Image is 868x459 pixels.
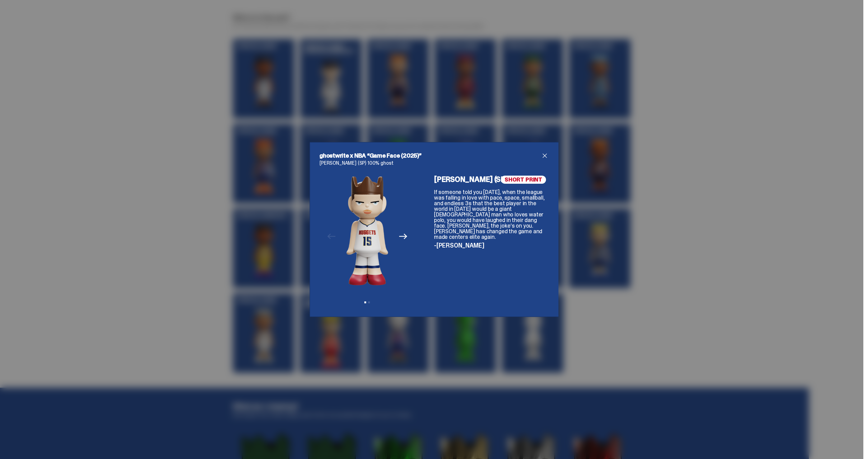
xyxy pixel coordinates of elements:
[396,230,410,243] button: Next
[364,301,366,303] button: View slide 1
[541,152,548,159] button: close
[368,301,370,303] button: View slide 2
[320,152,541,159] h2: ghostwrite x NBA “Game Face (2025)”
[434,242,548,248] p: -[PERSON_NAME]
[434,176,548,183] h4: [PERSON_NAME] (SP)
[320,161,548,166] p: [PERSON_NAME] (SP) 100% ghost
[434,189,548,240] p: If someone told you [DATE], when the league was falling in love with pace, space, smallball, and ...
[501,176,546,184] span: SHORT PRINT
[346,176,388,286] img: NBA%20Game%20Face%20-%20Website%20Archive.260.png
